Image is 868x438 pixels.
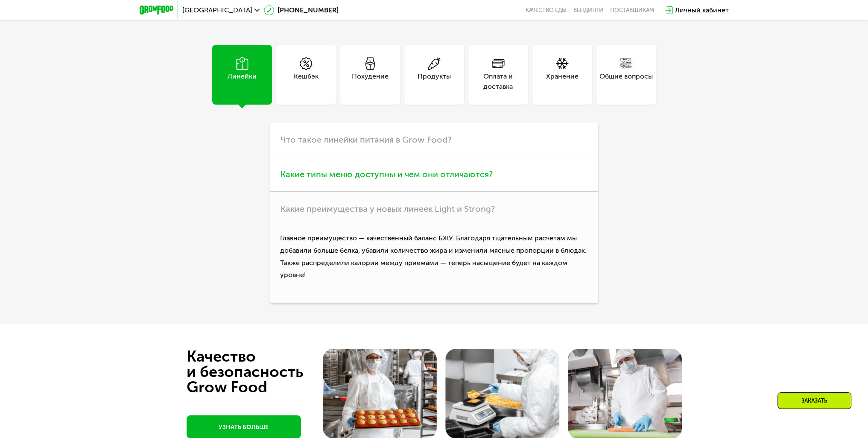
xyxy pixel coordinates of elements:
[610,7,654,14] div: поставщикам
[270,226,598,303] p: Главное преимущество — качественный баланс БЖУ. Благодаря тщательным расчетам мы добавили больше ...
[599,71,653,92] div: Общие вопросы
[352,71,389,92] div: Похудение
[526,7,567,14] a: Качество еды
[228,71,257,92] div: Линейки
[187,348,335,394] div: Качество и безопасность Grow Food
[777,392,851,409] div: Заказать
[281,134,451,145] span: Что такое линейки питания в Grow Food?
[264,5,339,15] a: [PHONE_NUMBER]
[675,5,729,15] div: Личный кабинет
[468,71,528,92] div: Оплата и доставка
[294,71,319,92] div: Кешбэк
[546,71,579,92] div: Хранение
[573,7,603,14] a: Вендинги
[418,71,451,92] div: Продукты
[182,7,252,14] span: [GEOGRAPHIC_DATA]
[281,169,493,179] span: Какие типы меню доступны и чем они отличаются?
[281,204,495,214] span: Какие преимущества у новых линеек Light и Strong?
